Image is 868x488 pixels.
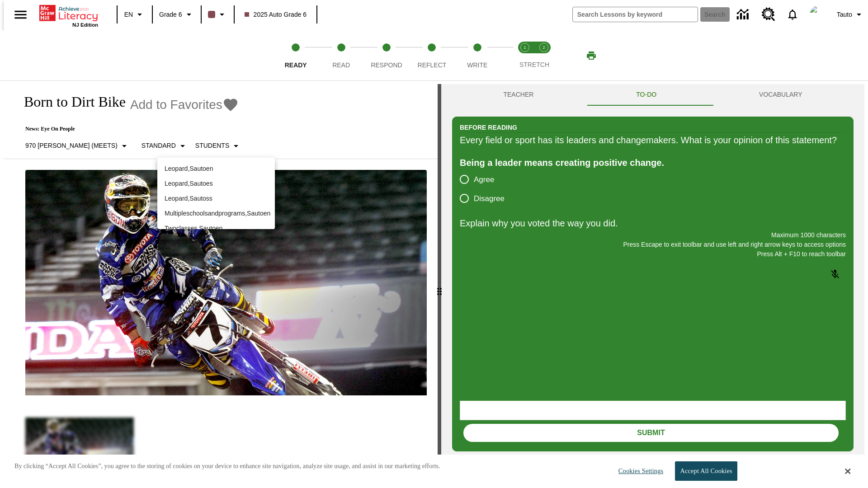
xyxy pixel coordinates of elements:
p: Leopard , Sautoen [165,164,268,174]
p: Twoclasses , Sautoen [165,224,268,233]
p: Leopard , Sautoes [165,179,268,188]
button: Close [845,467,850,475]
p: Multipleschoolsandprograms , Sautoen [165,209,268,218]
body: Explain why you voted the way you did. Maximum 1000 characters Press Alt + F10 to reach toolbar P... [4,7,132,15]
button: Cookies Settings [610,462,667,480]
p: By clicking “Accept All Cookies”, you agree to the storing of cookies on your device to enhance s... [14,462,440,471]
p: Leopard , Sautoss [165,194,268,203]
button: Accept All Cookies [675,461,737,481]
